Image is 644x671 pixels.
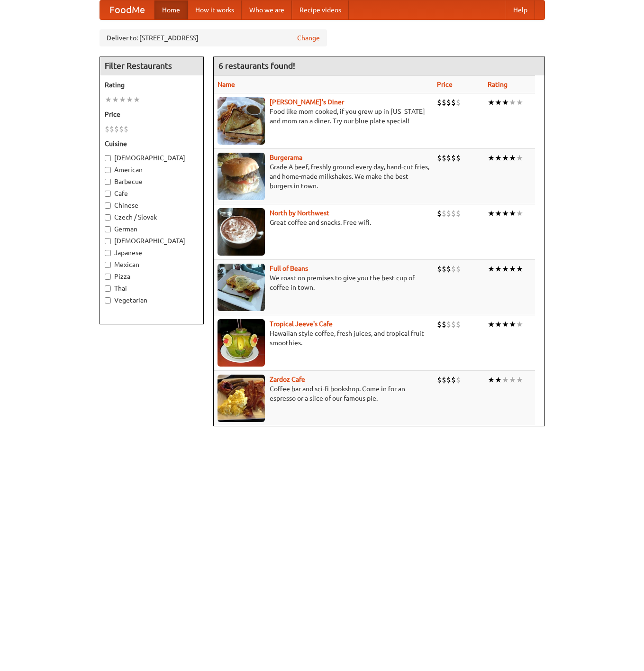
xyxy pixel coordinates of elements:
[218,97,265,145] img: sallys.jpg
[218,208,265,256] img: north.jpg
[105,295,199,305] label: Vegetarian
[495,319,502,330] li: ★
[218,264,265,311] img: beans.jpg
[270,154,302,161] a: Burgerama
[119,124,124,134] li: $
[456,375,461,385] li: $
[495,264,502,274] li: ★
[270,98,344,106] a: [PERSON_NAME]'s Diner
[105,260,199,269] label: Mexican
[105,212,199,222] label: Czech / Slovak
[488,208,495,219] li: ★
[114,124,119,134] li: $
[506,0,535,19] a: Help
[442,97,446,108] li: $
[516,153,523,163] li: ★
[105,272,199,281] label: Pizza
[109,124,114,134] li: $
[105,236,199,246] label: [DEMOGRAPHIC_DATA]
[456,208,461,219] li: $
[516,375,523,385] li: ★
[495,375,502,385] li: ★
[105,274,111,280] input: Pizza
[437,153,442,163] li: $
[446,97,451,108] li: $
[105,124,109,134] li: $
[516,208,523,219] li: ★
[105,189,199,198] label: Cafe
[495,153,502,163] li: ★
[437,97,442,108] li: $
[270,376,305,383] a: Zardoz Cafe
[105,165,199,175] label: American
[502,97,509,108] li: ★
[442,264,446,274] li: $
[509,319,516,330] li: ★
[105,201,199,210] label: Chinese
[270,265,308,272] a: Full of Beans
[133,94,140,105] li: ★
[451,153,456,163] li: $
[451,375,456,385] li: $
[516,319,523,330] li: ★
[502,153,509,163] li: ★
[516,97,523,108] li: ★
[105,167,111,173] input: American
[488,97,495,108] li: ★
[446,264,451,274] li: $
[456,264,461,274] li: $
[105,262,111,268] input: Mexican
[105,94,112,105] li: ★
[100,56,203,75] h4: Filter Restaurants
[488,375,495,385] li: ★
[242,0,292,19] a: Who we are
[105,250,111,256] input: Japanese
[119,94,126,105] li: ★
[105,153,199,163] label: [DEMOGRAPHIC_DATA]
[218,162,429,191] p: Grade A beef, freshly ground every day, hand-cut fries, and home-made milkshakes. We make the bes...
[446,375,451,385] li: $
[270,209,329,217] a: North by Northwest
[495,97,502,108] li: ★
[218,218,429,227] p: Great coffee and snacks. Free wifi.
[488,319,495,330] li: ★
[105,179,111,185] input: Barbecue
[218,329,429,348] p: Hawaiian style coffee, fresh juices, and tropical fruit smoothies.
[297,33,320,43] a: Change
[105,191,111,197] input: Cafe
[456,97,461,108] li: $
[509,375,516,385] li: ★
[126,94,133,105] li: ★
[105,224,199,234] label: German
[270,320,333,328] a: Tropical Jeeve's Cafe
[502,208,509,219] li: ★
[437,264,442,274] li: $
[437,319,442,330] li: $
[105,155,111,161] input: [DEMOGRAPHIC_DATA]
[124,124,128,134] li: $
[442,319,446,330] li: $
[105,297,111,303] input: Vegetarian
[451,264,456,274] li: $
[218,153,265,200] img: burgerama.jpg
[446,319,451,330] li: $
[100,29,327,46] div: Deliver to: [STREET_ADDRESS]
[105,226,111,232] input: German
[112,94,119,105] li: ★
[509,264,516,274] li: ★
[154,0,188,19] a: Home
[105,214,111,221] input: Czech / Slovak
[495,208,502,219] li: ★
[437,375,442,385] li: $
[446,208,451,219] li: $
[502,319,509,330] li: ★
[502,375,509,385] li: ★
[442,208,446,219] li: $
[105,80,199,90] h5: Rating
[105,248,199,257] label: Japanese
[105,284,199,293] label: Thai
